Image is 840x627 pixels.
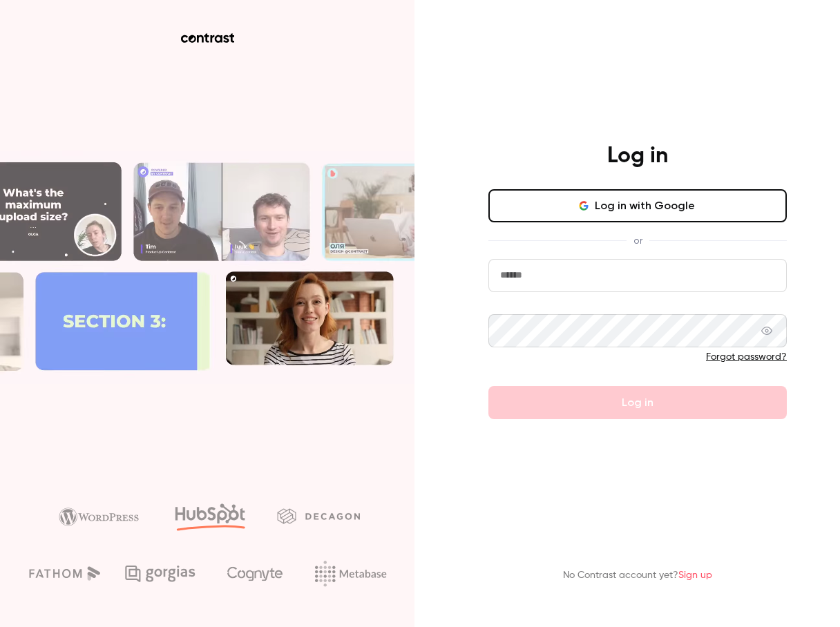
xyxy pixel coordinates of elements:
[706,352,787,362] a: Forgot password?
[563,568,712,583] p: No Contrast account yet?
[488,189,787,222] button: Log in with Google
[627,233,649,248] span: or
[678,570,712,580] a: Sign up
[277,508,360,523] img: decagon
[607,142,668,170] h4: Log in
